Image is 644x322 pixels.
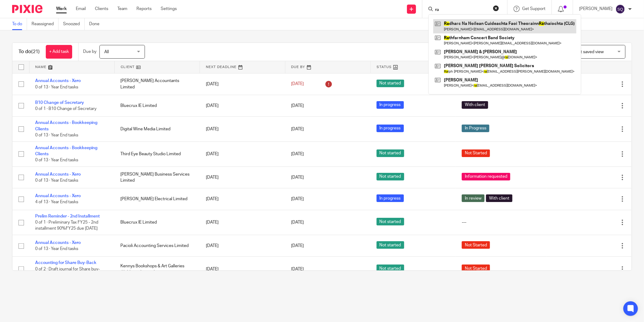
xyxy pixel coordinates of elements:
[35,133,78,137] span: 0 of 13 · Year End tasks
[200,210,285,235] td: [DATE]
[35,158,78,162] span: 0 of 13 · Year End tasks
[35,146,97,156] a: Annual Accounts - Bookkeeping Clients
[35,267,100,278] span: 0 of 2 · Draft journal for Share buy-back in Xero
[493,5,499,11] button: Clear
[462,265,490,272] span: Not Started
[35,121,97,131] a: Annual Accounts - Bookkeeping Clients
[377,241,404,249] span: Not started
[579,6,612,12] p: [PERSON_NAME]
[161,6,177,12] a: Settings
[12,18,27,30] a: To do
[114,142,200,166] td: Third Eye Beauty Studio Limited
[114,257,200,282] td: Kennys Bookshops & Art Galleries (Holdings) Limited
[377,101,404,109] span: In progress
[114,95,200,116] td: Bluecrux IE Limited
[462,219,540,225] div: ---
[615,4,625,14] img: svg%3E
[35,85,78,89] span: 0 of 13 · Year End tasks
[462,125,489,132] span: In Progress
[291,267,304,271] span: [DATE]
[486,194,512,202] span: With client
[377,125,404,132] span: In progress
[200,73,285,95] td: [DATE]
[35,178,78,183] span: 0 of 13 · Year End tasks
[46,45,72,59] a: + Add task
[291,152,304,156] span: [DATE]
[462,173,510,180] span: Information requested
[31,49,40,54] span: (21)
[377,149,404,157] span: Not started
[32,18,59,30] a: Reassigned
[63,18,85,30] a: Snoozed
[114,73,200,95] td: [PERSON_NAME] Accountants Limited
[114,166,200,188] td: [PERSON_NAME] Business Services Limited
[200,142,285,166] td: [DATE]
[462,194,485,202] span: In review
[200,95,285,116] td: [DATE]
[117,6,127,12] a: Team
[434,7,489,13] input: Search
[377,173,404,180] span: Not started
[76,6,86,12] a: Email
[114,210,200,235] td: Bluecrux IE Limited
[200,188,285,210] td: [DATE]
[570,50,604,54] span: Select saved view
[377,80,404,87] span: Not started
[114,188,200,210] td: [PERSON_NAME] Electrical Limited
[291,244,304,248] span: [DATE]
[377,218,404,225] span: Not started
[83,49,96,55] p: Due by
[35,194,81,198] a: Annual Accounts - Xero
[522,7,545,11] span: Get Support
[89,18,104,30] a: Done
[12,5,42,13] img: Pixie
[35,220,98,231] span: 0 of 1 · Preliminary Tax FY25 - 2nd installment 90%FY25 due [DATE]
[462,101,488,109] span: With client
[35,200,78,204] span: 4 of 13 · Year End tasks
[136,6,152,12] a: Reports
[200,117,285,142] td: [DATE]
[200,257,285,282] td: [DATE]
[95,6,108,12] a: Clients
[56,6,67,12] a: Work
[104,50,109,54] span: All
[291,127,304,131] span: [DATE]
[291,175,304,180] span: [DATE]
[35,107,96,111] span: 0 of 1 · B10 Change of Secretary
[291,220,304,224] span: [DATE]
[462,149,490,157] span: Not Started
[35,261,96,265] a: Accounting for Share Buy-Back
[377,265,404,272] span: Not started
[35,214,100,218] a: Prelim Reminder - 2nd Installment
[18,49,40,55] h1: To do
[200,235,285,257] td: [DATE]
[114,117,200,142] td: Digital Wine Media Limited
[291,197,304,201] span: [DATE]
[35,172,81,176] a: Annual Accounts - Xero
[462,241,490,249] span: Not Started
[200,166,285,188] td: [DATE]
[291,104,304,108] span: [DATE]
[35,247,78,251] span: 0 of 13 · Year End tasks
[377,194,404,202] span: In progress
[35,101,84,105] a: B10 Change of Secretary
[35,241,81,245] a: Annual Accounts - Xero
[114,235,200,257] td: Pacioli Accounting Services Limited
[291,82,304,86] span: [DATE]
[35,79,81,83] a: Annual Accounts - Xero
